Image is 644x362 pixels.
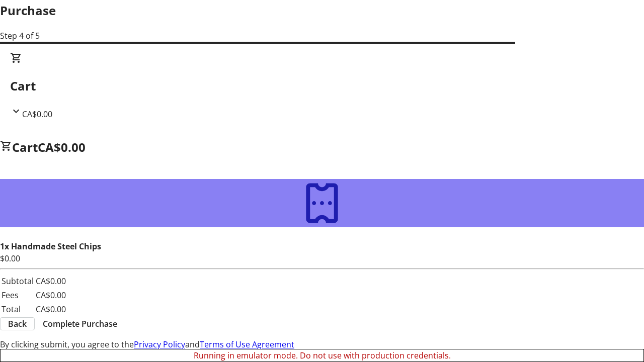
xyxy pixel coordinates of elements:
a: Privacy Policy [134,339,185,350]
span: Complete Purchase [43,318,117,330]
h2: Cart [10,77,634,95]
button: Complete Purchase [35,318,125,330]
div: CartCA$0.00 [10,52,634,120]
span: CA$0.00 [38,139,86,155]
td: Total [1,303,34,316]
span: CA$0.00 [22,109,52,120]
td: Fees [1,289,34,302]
a: Terms of Use Agreement [200,339,294,350]
span: Cart [12,139,38,155]
span: Back [8,318,27,330]
td: CA$0.00 [35,289,66,302]
td: CA$0.00 [35,275,66,288]
td: Subtotal [1,275,34,288]
td: CA$0.00 [35,303,66,316]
